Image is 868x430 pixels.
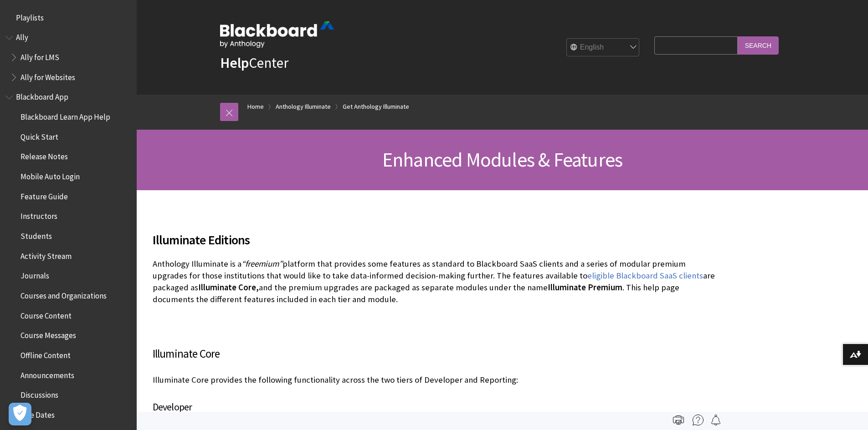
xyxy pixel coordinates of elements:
span: Ally [16,30,28,42]
img: Blackboard by Anthology [220,21,334,48]
span: Blackboard Learn App Help [21,109,110,121]
span: Instructors [21,209,57,221]
img: More help [693,415,704,425]
nav: Book outline for Anthology Ally Help [5,30,131,85]
span: Feature Guide [21,189,68,201]
span: Release Notes [21,149,68,162]
span: Illuminate Premium [548,282,622,293]
span: Discussions [21,387,58,400]
span: Ally for LMS [21,50,59,62]
p: Anthology Illuminate is a platform that provides some features as standard to Blackboard SaaS cli... [153,258,718,306]
span: Playlists [16,10,44,22]
span: “freemium” [241,258,282,269]
span: Course Content [21,308,72,320]
span: Journals [21,268,49,281]
nav: Book outline for Playlists [5,10,131,25]
img: Print [673,415,684,425]
span: Quick Start [21,129,58,142]
strong: Help [220,54,249,72]
span: Mobile Auto Login [21,169,80,181]
p: Illuminate Core provides the following functionality across the two tiers of Developer and Report... [153,374,718,386]
span: Illuminate Core, [198,282,259,293]
span: Courses and Organizations [21,288,107,300]
a: HelpCenter [220,54,288,72]
a: Anthology Illuminate [276,101,331,112]
h3: Illuminate Core [153,345,718,363]
span: Announcements [21,368,74,380]
span: Due Dates [21,407,55,420]
h4: Developer [153,400,718,415]
span: Activity Stream [21,248,72,261]
img: Follow this page [710,415,721,425]
span: Offline Content [21,348,71,360]
span: Ally for Websites [21,70,75,82]
a: eligible Blackboard SaaS clients [587,270,703,281]
a: Home [247,101,264,112]
span: Illuminate Editions [153,230,718,249]
span: Students [21,228,52,241]
span: Blackboard App [16,90,68,102]
input: Search [738,36,779,54]
select: Site Language Selector [567,39,640,57]
a: Get Anthology Illuminate [343,101,409,112]
button: Open Preferences [9,403,31,425]
span: Course Messages [21,328,76,340]
span: Enhanced Modules & Features [382,147,622,172]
